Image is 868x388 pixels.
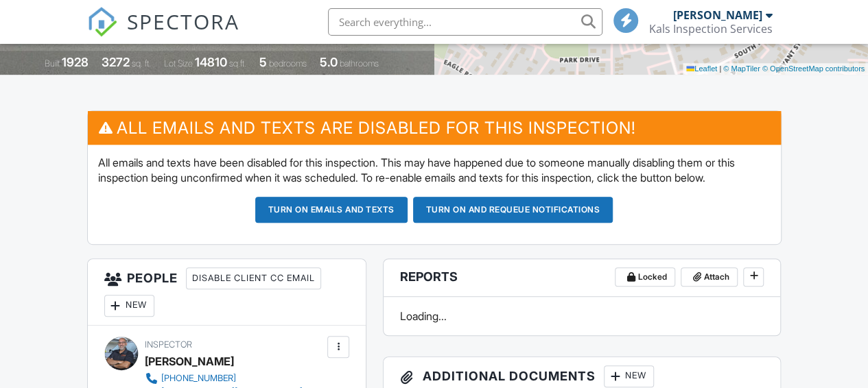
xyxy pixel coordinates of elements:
div: [PHONE_NUMBER] [161,373,236,384]
a: [PHONE_NUMBER] [145,372,303,385]
span: Inspector [145,339,192,350]
span: | [719,64,721,73]
span: sq.ft. [229,58,246,69]
span: SPECTORA [127,7,239,36]
a: Leaflet [686,64,717,73]
div: 3272 [102,55,130,69]
div: Kals Inspection Services [649,22,773,36]
span: Lot Size [164,58,193,69]
div: 14810 [195,55,227,69]
span: Built [45,58,60,69]
div: 5.0 [320,55,338,69]
span: sq. ft. [132,58,151,69]
p: All emails and texts have been disabled for this inspection. This may have happened due to someon... [98,155,771,186]
div: [PERSON_NAME] [673,8,762,22]
input: Search everything... [328,8,602,36]
h3: All emails and texts are disabled for this inspection! [88,111,781,145]
div: New [104,295,154,317]
span: bathrooms [340,58,379,69]
div: Disable Client CC Email [186,267,321,289]
div: New [604,365,654,387]
div: 5 [259,55,267,69]
img: The Best Home Inspection Software - Spectora [87,7,117,37]
a: © MapTiler [723,64,760,73]
div: 1928 [62,55,89,69]
a: © OpenStreetMap contributors [762,64,865,73]
span: bedrooms [269,58,307,69]
h3: People [88,259,366,326]
button: Turn on emails and texts [255,197,408,223]
a: SPECTORA [87,19,239,47]
div: [PERSON_NAME] [145,351,234,372]
button: Turn on and Requeue Notifications [413,197,613,223]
